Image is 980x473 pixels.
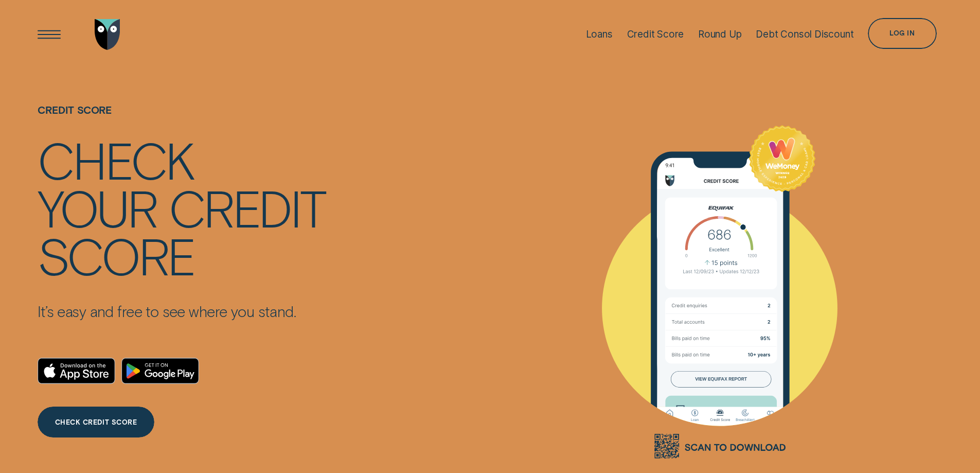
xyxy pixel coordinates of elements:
[38,135,325,279] h4: Check your credit score
[121,358,199,384] a: Android App on Google Play
[586,28,613,40] div: Loans
[38,183,156,231] div: your
[38,231,194,279] div: score
[868,18,936,49] button: Log in
[38,358,115,384] a: Download on the App Store
[95,19,120,50] img: Wisr
[38,407,154,437] a: CHECK CREDIT SCORE
[169,183,325,231] div: credit
[698,28,742,40] div: Round Up
[38,135,193,183] div: Check
[38,302,325,321] p: It’s easy and free to see where you stand.
[38,104,325,135] h1: Credit Score
[756,28,853,40] div: Debt Consol Discount
[34,19,65,50] button: Open Menu
[627,28,684,40] div: Credit Score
